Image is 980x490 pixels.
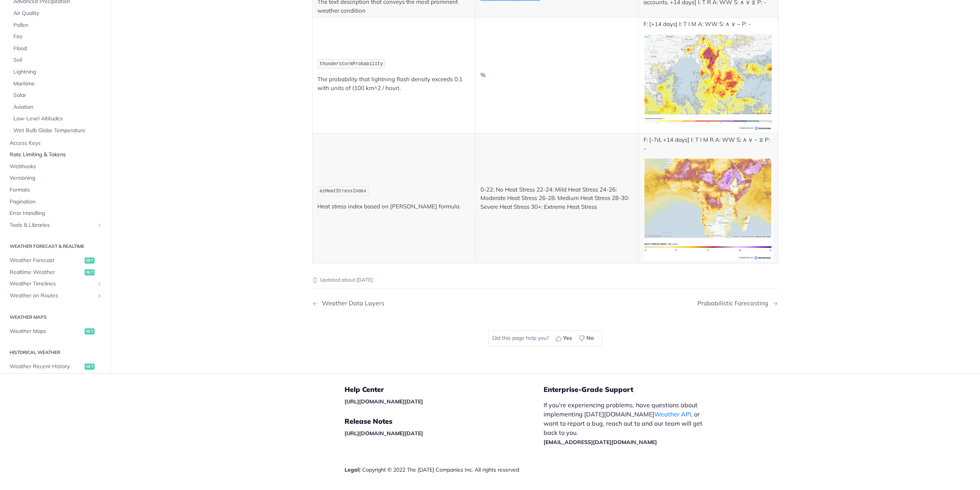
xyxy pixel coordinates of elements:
span: get [85,328,95,334]
a: Pollen [10,19,105,31]
span: Weather Recent History [10,363,83,370]
span: Pagination [10,198,103,205]
button: No [576,333,598,344]
span: Webhooks [10,162,103,170]
span: Low-Level Altitudes [13,115,103,123]
a: [URL][DOMAIN_NAME][DATE] [345,398,423,405]
span: Solar [13,92,103,99]
a: Weather on RoutesShow subpages for Weather on Routes [6,290,105,302]
h5: Help Center [345,385,544,394]
a: Versioning [6,172,105,184]
a: Wet Bulb Globe Temperature [10,125,105,136]
p: Updated about [DATE] [312,276,778,284]
a: Rate Limiting & Tokens [6,149,105,161]
h5: Enterprise-Grade Support [544,385,723,394]
span: Aviation [13,103,103,111]
span: Lightning [13,68,103,76]
span: Realtime Weather [10,268,83,276]
span: Air Quality [13,10,103,17]
a: Soil [10,54,105,66]
a: Tools & LibrariesShow subpages for Tools & Libraries [6,219,105,231]
span: get [85,269,95,275]
span: Formats [10,186,103,194]
span: Versioning [10,174,103,182]
a: Historical APIShow subpages for Historical API [6,372,105,384]
h2: Weather Maps [6,313,105,320]
span: Weather Forecast [10,257,83,264]
p: Heat stress index based on [PERSON_NAME] formula. [317,202,470,211]
span: ezHeatStressIndex [320,188,366,194]
a: Weather TimelinesShow subpages for Weather Timelines [6,278,105,290]
p: 0-22: No Heat Stress 22-24: Mild Heat Stress 24-26: Moderate Heat Stress 26-28: Medium Heat Stres... [480,185,633,211]
p: F: [+14 days] I: T I M A: WW S: ∧ ∨ ~ P: - [644,20,773,29]
button: Show subpages for Tools & Libraries [96,222,103,228]
span: Expand image [644,205,773,213]
a: Flood [10,43,105,54]
span: Access Keys [10,139,103,147]
nav: Pagination Controls [312,292,778,315]
button: Show subpages for Weather on Routes [96,293,103,299]
a: Pagination [6,196,105,207]
a: Aviation [10,101,105,113]
a: Weather API [654,410,691,418]
div: Weather Data Layers [318,300,384,307]
a: Weather Mapsget [6,325,105,337]
a: Error Handling [6,208,105,219]
a: Formats [6,184,105,196]
a: Access Keys [6,137,105,149]
p: The probability that lightning flash density exceeds 0.1 with units of (100 km^2 / hour). [317,75,470,92]
a: [EMAIL_ADDRESS][DATE][DOMAIN_NAME] [544,439,657,446]
span: Soil [13,56,103,64]
div: | Copyright © 2022 The [DATE] Companies Inc. All rights reserved [345,466,544,474]
span: Weather on Routes [10,292,95,300]
span: Pollen [13,21,103,29]
h2: Historical Weather [6,349,105,356]
a: [URL][DOMAIN_NAME][DATE] [345,430,423,437]
span: Yes [563,334,572,342]
p: F: [-7d, +14 days] I: T I M R A: WW S: ∧ ∨ ~ ⧖ P: - [644,136,773,153]
a: Lightning [10,66,105,78]
a: Weather Recent Historyget [6,361,105,372]
a: Realtime Weatherget [6,266,105,278]
a: Maritime [10,78,105,89]
h5: Release Notes [345,417,544,426]
h2: Weather Forecast & realtime [6,243,105,250]
a: Legal [345,466,359,473]
p: If you’re experiencing problems, have questions about implementing [DATE][DOMAIN_NAME] , or want ... [544,400,710,446]
a: Solar [10,90,105,101]
span: Expand image [644,78,773,85]
span: Weather Timelines [10,280,95,288]
button: Show subpages for Weather Timelines [96,281,103,287]
a: Next Page: Probabilistic Forecasting [697,300,778,307]
span: Weather Maps [10,327,83,335]
span: get [85,364,95,370]
span: thunderstormProbability [320,61,383,67]
a: Air Quality [10,8,105,19]
span: Rate Limiting & Tokens [10,151,103,159]
div: Probabilistic Forecasting [697,300,772,307]
button: Yes [553,333,576,344]
a: Fire [10,31,105,43]
a: Low-Level Altitudes [10,113,105,125]
span: Tools & Libraries [10,221,95,229]
span: Maritime [13,80,103,87]
span: Error Handling [10,210,103,217]
a: Weather Forecastget [6,255,105,266]
a: Webhooks [6,161,105,172]
span: No [586,334,594,342]
span: Wet Bulb Globe Temperature [13,127,103,134]
a: Previous Page: Weather Data Layers [312,300,512,307]
p: % [480,71,633,80]
span: get [85,257,95,264]
span: Flood [13,44,103,52]
div: Did this page help you? [488,330,602,346]
span: Fire [13,33,103,41]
